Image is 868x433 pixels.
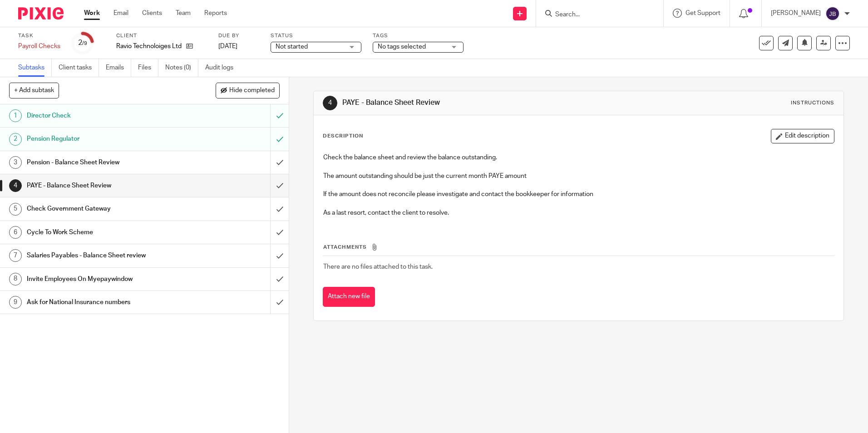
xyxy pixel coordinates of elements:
[229,87,275,94] span: Hide completed
[27,132,183,146] h1: Pension Regulator
[271,32,361,39] label: Status
[205,59,240,77] a: Audit logs
[27,272,183,286] h1: Invite Employees On Myepaywindow
[18,42,60,51] div: Payroll Checks
[165,59,198,77] a: Notes (0)
[9,109,22,122] div: 1
[323,133,363,140] p: Description
[138,59,158,77] a: Files
[771,129,834,143] button: Edit description
[323,287,375,307] button: Attach new file
[27,179,183,192] h1: PAYE - Balance Sheet Review
[323,172,833,181] p: The amount outstanding should be just the current month PAYE amount
[116,32,207,39] label: Client
[216,83,280,98] button: Hide completed
[323,96,337,110] div: 4
[176,9,191,18] a: Team
[771,9,821,18] p: [PERSON_NAME]
[106,59,131,77] a: Emails
[9,179,22,192] div: 4
[84,9,100,18] a: Work
[82,41,87,46] small: /9
[27,295,183,309] h1: Ask for National Insurance numbers
[27,226,183,239] h1: Cycle To Work Scheme
[342,98,598,108] h1: PAYE - Balance Sheet Review
[276,44,308,50] span: Not started
[378,44,426,50] span: No tags selected
[59,59,99,77] a: Client tasks
[204,9,227,18] a: Reports
[116,42,182,51] p: Ravio Technoloiges Ltd
[218,43,237,49] span: [DATE]
[323,208,833,217] p: As a last resort, contact the client to resolve.
[791,99,834,107] div: Instructions
[9,226,22,239] div: 6
[825,6,840,21] img: svg%3E
[18,32,60,39] label: Task
[113,9,128,18] a: Email
[686,10,720,16] span: Get Support
[373,32,464,39] label: Tags
[9,83,59,98] button: + Add subtask
[9,203,22,216] div: 5
[218,32,259,39] label: Due by
[9,249,22,262] div: 7
[9,156,22,169] div: 3
[18,59,52,77] a: Subtasks
[323,153,833,162] p: Check the balance sheet and review the balance outstanding.
[78,38,87,48] div: 2
[27,156,183,169] h1: Pension - Balance Sheet Review
[18,7,64,20] img: Pixie
[27,249,183,262] h1: Salaries Payables - Balance Sheet review
[323,264,433,270] span: There are no files attached to this task.
[323,245,367,250] span: Attachments
[142,9,162,18] a: Clients
[27,109,183,123] h1: Director Check
[9,133,22,146] div: 2
[9,273,22,285] div: 8
[27,202,183,216] h1: Check Government Gateway
[554,11,636,19] input: Search
[323,190,833,199] p: If the amount does not reconcile please investigate and contact the bookkeeper for information
[9,296,22,309] div: 9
